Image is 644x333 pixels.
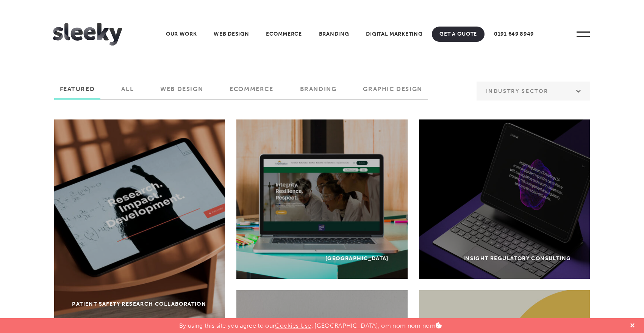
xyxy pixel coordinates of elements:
a: Our Work [158,27,205,42]
a: Cookies Use [275,322,311,329]
a: Digital Marketing [358,27,430,42]
p: By using this site you agree to our . [GEOGRAPHIC_DATA], om nom nom nom [179,318,442,329]
img: Sleeky Web Design Newcastle [53,23,122,46]
label: Graphic Design [357,85,428,98]
label: All [116,85,139,98]
a: Web Design [206,27,256,42]
label: Ecommerce [224,85,279,98]
a: Ecommerce [258,27,309,42]
label: Featured [54,85,101,98]
a: Branding [311,27,357,42]
a: Get A Quote [432,27,485,42]
label: Web Design [155,85,209,98]
a: 0191 649 8949 [486,27,541,42]
label: Branding [294,85,342,98]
